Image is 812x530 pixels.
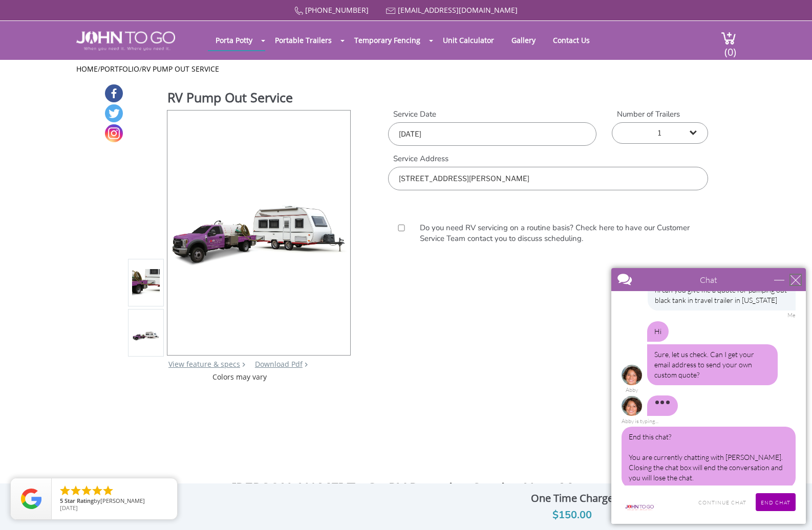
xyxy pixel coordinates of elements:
[605,262,812,530] iframe: Live Chat Box
[100,64,139,74] a: Portfolio
[388,153,708,164] label: Service Address
[65,497,94,504] span: Star Rating
[168,359,240,369] a: View feature & specs
[255,359,303,369] a: Download Pdf
[470,490,674,507] div: One Time Charge
[294,7,303,15] img: Call
[386,8,396,14] img: Mail
[305,5,369,15] a: [PHONE_NUMBER]
[347,30,428,50] a: Temporary Fencing
[415,223,700,245] label: Do you need RV servicing on a routine basis? Check here to have our Customer Service Team contact...
[105,84,123,102] a: Facebook
[612,109,708,120] label: Number of Trailers
[21,489,41,509] img: Review Rating
[76,64,98,74] a: Home
[388,109,596,120] label: Service Date
[142,64,219,74] a: RV Pump Out Service
[388,122,596,146] input: Service Date
[102,484,114,497] li: 
[100,497,145,504] span: [PERSON_NAME]
[91,484,103,497] li: 
[132,269,160,296] img: Product
[470,507,674,523] div: $150.00
[80,484,93,497] li: 
[388,167,708,190] input: Service Address
[167,198,350,267] img: Product
[398,5,518,15] a: [EMAIL_ADDRESS][DOMAIN_NAME]
[167,89,352,109] h1: RV Pump Out Service
[59,484,71,497] li: 
[724,37,736,59] span: (0)
[105,124,123,142] a: Instagram
[60,504,78,512] span: [DATE]
[70,484,82,497] li: 
[545,30,597,50] a: Contact Us
[305,362,308,367] img: chevron.png
[435,30,502,50] a: Unit Calculator
[132,330,160,341] img: Product
[267,30,339,50] a: Portable Trailers
[721,31,736,45] img: cart a
[60,497,63,504] span: 5
[128,372,352,382] div: Colors may vary
[76,31,175,51] img: JOHN to go
[208,30,260,50] a: Porta Potty
[60,498,169,505] span: by
[242,362,245,367] img: right arrow icon
[504,30,543,50] a: Gallery
[76,64,736,74] ul: / /
[105,104,123,122] a: Twitter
